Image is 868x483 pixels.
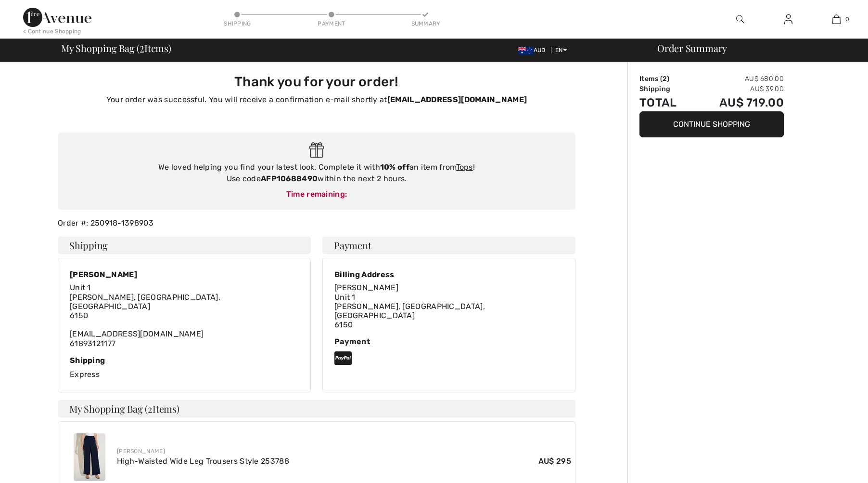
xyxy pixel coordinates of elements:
[261,174,318,183] strong: AFP10688490
[777,13,800,26] a: Sign In
[70,283,220,320] span: Unit 1 [PERSON_NAME], [GEOGRAPHIC_DATA], [GEOGRAPHIC_DATA] 6150
[692,94,784,111] td: AU$ 719.00
[70,356,299,365] div: Shipping
[148,402,153,415] span: 2
[309,142,324,158] img: Gift.svg
[456,162,473,172] a: Tops
[639,84,692,94] td: Shipping
[23,27,81,36] div: < Continue Shopping
[334,293,485,330] span: Unit 1 [PERSON_NAME], [GEOGRAPHIC_DATA], [GEOGRAPHIC_DATA] 6150
[334,337,563,346] div: Payment
[518,47,534,54] img: Australian Dollar
[322,237,575,254] h4: Payment
[70,270,299,279] div: [PERSON_NAME]
[223,19,252,28] div: Shipping
[61,43,171,53] span: My Shopping Bag ( Items)
[555,47,567,54] span: EN
[70,356,299,380] div: Express
[23,8,91,27] img: 1ère Avenue
[140,41,144,54] span: 2
[639,94,692,111] td: Total
[317,19,346,28] div: Payment
[646,43,862,53] div: Order Summary
[58,400,575,417] h4: My Shopping Bag ( Items)
[64,94,570,106] p: Your order was successful. You will receive a confirmation e-mail shortly at
[64,74,570,90] h3: Thank you for your order!
[639,74,692,84] td: Items ( )
[518,47,549,54] span: AUD
[334,270,563,279] div: Billing Address
[117,447,571,456] div: [PERSON_NAME]
[70,283,299,348] div: [EMAIL_ADDRESS][DOMAIN_NAME] 61893121177
[692,74,784,84] td: AU$ 680.00
[832,13,841,25] img: My Bag
[663,75,667,83] span: 2
[387,95,527,104] strong: [EMAIL_ADDRESS][DOMAIN_NAME]
[538,456,571,467] span: AU$ 295
[813,13,860,25] a: 0
[845,15,849,24] span: 0
[74,433,105,481] img: High-Waisted Wide Leg Trousers Style 253788
[736,13,744,25] img: search the website
[411,19,440,28] div: Summary
[784,13,792,25] img: My Info
[67,161,566,185] div: We loved helping you find your latest look. Complete it with an item from ! Use code within the n...
[67,188,566,200] div: Time remaining:
[58,237,311,254] h4: Shipping
[334,283,398,292] span: [PERSON_NAME]
[639,111,784,137] button: Continue Shopping
[692,84,784,94] td: AU$ 39.00
[52,217,581,229] div: Order #: 250918-1398903
[380,162,409,172] strong: 10% off
[117,456,289,466] a: High-Waisted Wide Leg Trousers Style 253788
